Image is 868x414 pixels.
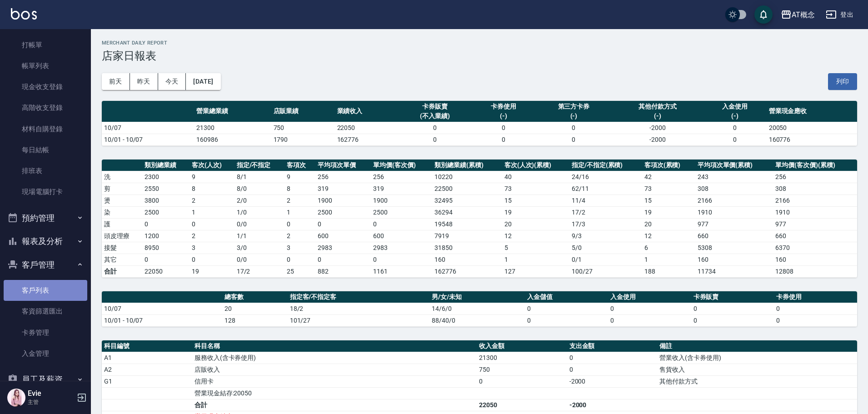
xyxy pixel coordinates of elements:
td: 32495 [432,195,502,206]
td: 0 [691,314,774,326]
button: 登出 [822,6,857,23]
td: 19 [190,265,234,277]
td: 22500 [432,183,502,195]
td: 2 [284,230,315,242]
td: 0 / 0 [234,254,285,265]
th: 收入金額 [477,340,567,352]
td: 2983 [371,242,432,254]
td: 12808 [773,265,857,277]
td: 2300 [142,171,190,183]
td: 1900 [371,195,432,206]
h3: 店家日報表 [102,50,857,62]
td: 接髮 [102,242,142,254]
th: 平均項次單價 [315,160,371,171]
td: 0 [472,122,535,134]
td: 0 [477,375,567,387]
h2: Merchant Daily Report [102,40,857,46]
td: 0 [472,134,535,145]
th: 指定客/不指定客 [288,291,430,303]
td: 0 [399,134,472,145]
td: 12 [642,230,695,242]
td: 100/27 [569,265,642,277]
td: 10220 [432,171,502,183]
td: 15 [502,195,569,206]
td: 頭皮理療 [102,230,142,242]
td: 2166 [773,195,857,206]
td: 128 [222,314,288,326]
td: 3800 [142,195,190,206]
button: [DATE] [186,73,220,90]
a: 帳單列表 [4,55,87,76]
td: 308 [695,183,773,195]
button: 前天 [102,73,130,90]
td: 0 [525,314,608,326]
td: 0 / 0 [234,218,285,230]
td: 36294 [432,206,502,218]
td: 0 / 1 [569,254,642,265]
td: 17 / 2 [569,206,642,218]
td: 24 / 16 [569,171,642,183]
td: 售貨收入 [657,364,857,375]
td: 600 [371,230,432,242]
td: 剪 [102,183,142,195]
td: 2 / 0 [234,195,285,206]
td: 5308 [695,242,773,254]
td: 1 / 1 [234,230,285,242]
td: 101/27 [288,314,430,326]
td: 2500 [371,206,432,218]
td: 660 [773,230,857,242]
button: 預約管理 [4,206,87,230]
th: 客次(人次) [190,160,234,171]
td: 3 / 0 [234,242,285,254]
td: 0 [774,303,857,314]
td: 0 [535,134,613,145]
td: 256 [315,171,371,183]
div: AT概念 [792,9,815,20]
td: 22050 [142,265,190,277]
td: 信用卡 [192,375,477,387]
td: 0 [142,218,190,230]
td: 0 [567,364,658,375]
td: 2500 [142,206,190,218]
td: 40 [502,171,569,183]
td: 882 [315,265,371,277]
td: 243 [695,171,773,183]
td: 0 [399,122,472,134]
td: 1 [284,206,315,218]
td: 21300 [477,352,567,364]
td: 0 [703,134,767,145]
th: 客項次 [284,160,315,171]
button: 報表及分析 [4,229,87,253]
th: 科目編號 [102,340,192,352]
td: 0 [284,254,315,265]
td: 0 [190,218,234,230]
td: 19548 [432,218,502,230]
td: 0 [142,254,190,265]
div: 其他付款方式 [614,102,700,111]
td: 8 [190,183,234,195]
td: 2983 [315,242,371,254]
td: 合計 [102,265,142,277]
button: 昨天 [130,73,158,90]
td: 256 [773,171,857,183]
td: 62 / 11 [569,183,642,195]
td: 0 [284,218,315,230]
td: 0 [371,218,432,230]
td: 188 [642,265,695,277]
a: 排班表 [4,160,87,181]
th: 指定/不指定(累積) [569,160,642,171]
td: 9 [190,171,234,183]
th: 入金儲值 [525,291,608,303]
td: 660 [695,230,773,242]
td: 20 [642,218,695,230]
button: 員工及薪資 [4,368,87,391]
td: 977 [773,218,857,230]
td: 0 [691,303,774,314]
th: 類別總業績 [142,160,190,171]
td: 8 / 0 [234,183,285,195]
td: -2000 [612,122,703,134]
td: 88/40/0 [429,314,525,326]
td: 5 [502,242,569,254]
td: 20050 [767,122,857,134]
div: (-) [705,111,764,121]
